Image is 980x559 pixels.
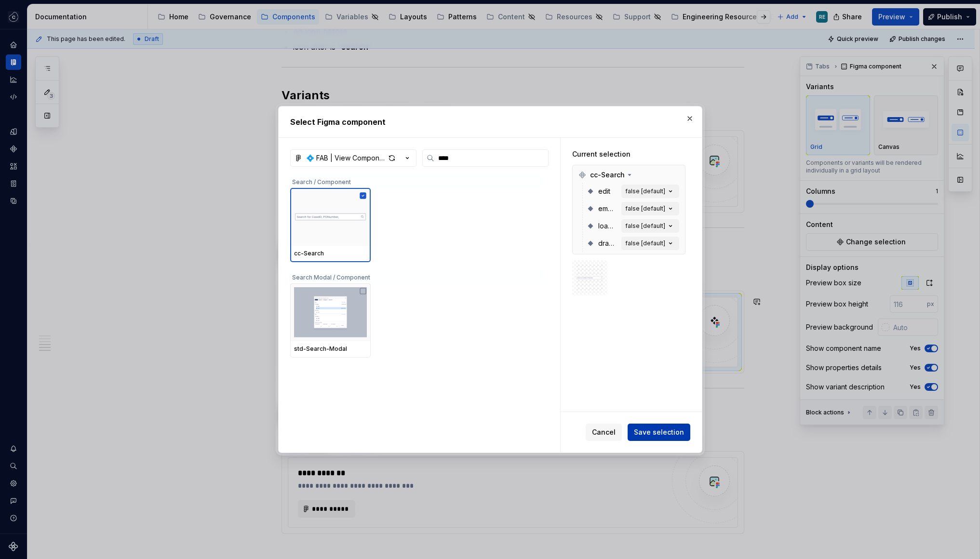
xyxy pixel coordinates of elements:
[621,219,679,233] button: false [default]
[592,427,616,437] span: Cancel
[290,173,544,188] div: Search / Component
[290,268,544,283] div: Search Modal / Component
[598,186,610,196] span: edit
[294,250,367,257] div: cc-Search
[628,424,690,441] button: Save selection
[586,424,622,441] button: Cancel
[598,239,618,248] span: dragStart
[575,167,683,183] div: cc-Search
[294,345,367,353] div: std-Search-Modal
[598,204,618,213] span: empty
[598,221,618,231] span: loading
[621,202,679,215] button: false [default]
[621,237,679,250] button: false [default]
[625,222,665,230] div: false [default]
[625,205,665,213] div: false [default]
[621,185,679,198] button: false [default]
[306,153,385,163] div: 💠 FAB | View Components, Core
[290,149,416,167] button: 💠 FAB | View Components, Core
[572,149,685,159] div: Current selection
[625,187,665,195] div: false [default]
[625,240,665,247] div: false [default]
[590,170,625,180] span: cc-Search
[634,427,684,437] span: Save selection
[290,116,690,128] h2: Select Figma component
